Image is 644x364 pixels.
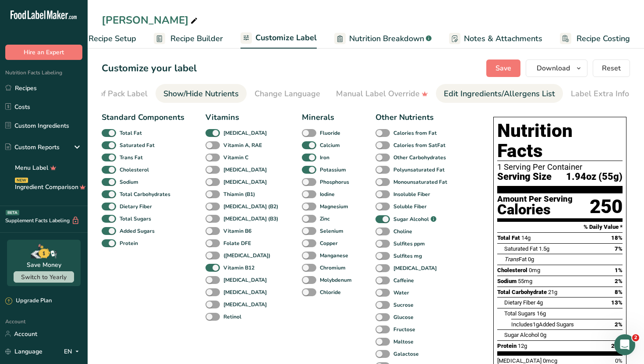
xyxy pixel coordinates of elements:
[590,195,623,218] div: 250
[154,29,223,49] a: Recipe Builder
[21,273,67,281] span: Switch to Yearly
[94,14,111,31] img: Profile image for Rachelle
[504,245,538,252] span: Saturated Fat
[521,234,531,241] span: 14g
[18,123,35,141] img: Profile image for Aya
[537,63,570,73] span: Download
[393,338,414,346] b: Maltose
[5,344,42,359] a: Language
[533,321,539,328] span: 1g
[223,227,251,235] b: Vitamin B6
[88,273,131,308] button: Help
[529,267,540,273] span: 0mg
[223,129,267,137] b: [MEDICAL_DATA]
[632,334,639,341] span: 2
[39,132,90,141] div: [PERSON_NAME]
[375,112,450,123] div: Other Nutrients
[39,124,120,131] span: Rate your conversation
[497,289,547,295] span: Total Carbohydrate
[223,252,270,259] b: ([MEDICAL_DATA])
[15,178,28,183] div: NEW
[13,248,163,273] div: How Subscription Upgrades Work on [DOMAIN_NAME]
[241,28,317,49] a: Customize Label
[393,227,412,235] b: Choline
[163,88,239,100] div: Show/Hide Nutrients
[320,215,330,223] b: Zinc
[495,63,511,73] span: Save
[44,273,88,308] button: Messages
[18,210,147,219] div: Hire an Expert Services
[528,256,534,262] span: 0g
[120,141,155,149] b: Saturated Fat
[255,88,320,100] div: Change Language
[120,129,142,137] b: Total Fat
[393,252,422,260] b: Sulfites mg
[18,252,147,270] div: How Subscription Upgrades Work on [DOMAIN_NAME]
[320,264,346,272] b: Chromium
[486,59,520,77] button: Save
[560,29,630,49] a: Recipe Costing
[393,203,427,210] b: Soluble Fiber
[223,313,241,321] b: Retinol
[223,166,267,174] b: [MEDICAL_DATA]
[497,121,623,161] h1: Nutrition Facts
[18,110,157,119] div: Recent message
[88,33,136,45] span: Recipe Setup
[497,234,520,241] span: Total Fat
[120,154,143,161] b: Trans Fat
[18,62,158,77] p: Hi [PERSON_NAME]
[497,343,517,349] span: Protein
[120,215,151,223] b: Total Sugars
[614,334,635,355] iframe: Intercom live chat
[504,332,539,338] span: Sugar Alcohol
[110,14,128,31] img: Profile image for Reem
[18,77,158,92] p: How can we help?
[497,163,623,171] div: 1 Serving Per Container
[444,88,555,100] div: Edit Ingredients/Allergens List
[615,267,623,273] span: 1%
[18,20,76,28] img: logo
[497,171,552,182] span: Serving Size
[120,239,138,247] b: Protein
[393,350,419,358] b: Galactose
[13,223,163,248] div: How to Print Your Labels & Choose the Right Printer
[170,33,223,45] span: Recipe Builder
[393,141,446,149] b: Calories from SatFat
[543,357,557,364] span: 0mcg
[602,63,621,73] span: Reset
[223,301,267,308] b: [MEDICAL_DATA]
[223,154,248,161] b: Vitamin C
[497,195,573,203] div: Amount Per Serving
[320,227,343,235] b: Selenium
[548,289,557,295] span: 21g
[223,264,255,272] b: Vitamin B12
[504,299,535,306] span: Dietary Fiber
[223,141,262,149] b: Vitamin A, RAE
[393,166,445,174] b: Polyunsaturated Fat
[393,190,430,198] b: Insoluble Fiber
[320,141,340,149] b: Calcium
[393,276,414,284] b: Caffeine
[120,203,152,210] b: Dietary Fiber
[92,132,117,141] div: • 2h ago
[497,278,517,284] span: Sodium
[539,245,549,252] span: 1.5g
[393,129,437,137] b: Calories from Fat
[518,343,527,349] span: 12g
[320,288,341,296] b: Chloride
[223,190,255,198] b: Thiamin (B1)
[511,321,574,328] span: Includes Added Sugars
[334,29,432,49] a: Nutrition Breakdown
[393,313,414,321] b: Glucose
[566,171,623,182] span: 1.94oz (55g)
[223,178,267,186] b: [MEDICAL_DATA]
[320,190,335,198] b: Iodine
[223,276,267,284] b: [MEDICAL_DATA]
[9,153,166,177] div: Send us a message
[103,295,117,301] span: Help
[615,321,623,328] span: 2%
[393,264,437,272] b: [MEDICAL_DATA]
[497,203,573,216] div: Calories
[393,215,429,223] b: Sugar Alcohol
[349,33,424,45] span: Nutrition Breakdown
